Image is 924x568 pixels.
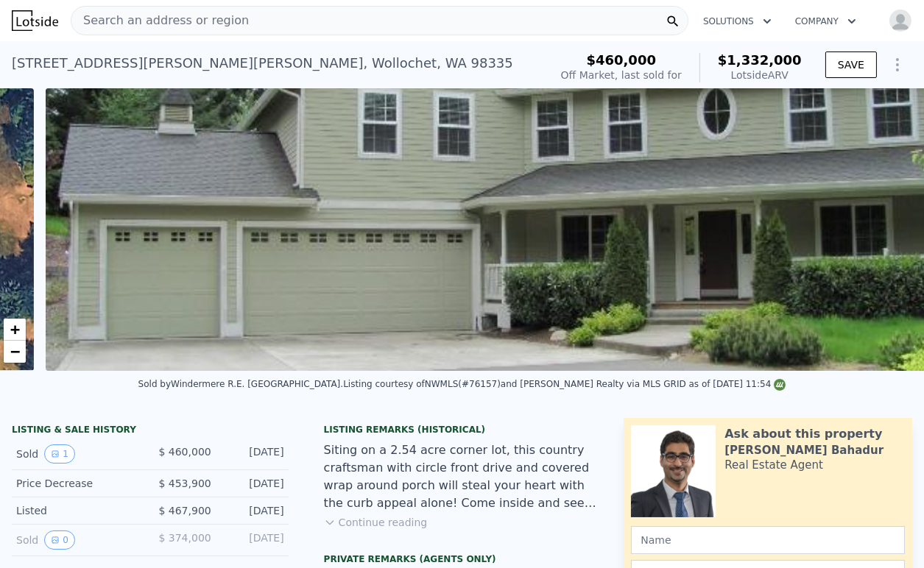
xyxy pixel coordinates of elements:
[4,319,26,341] a: Zoom in
[12,424,289,439] div: LISTING & SALE HISTORY
[223,503,284,518] div: [DATE]
[158,446,211,458] span: $ 460,000
[718,52,802,68] span: $1,332,000
[44,444,75,464] button: View historical data
[774,379,786,391] img: NWMLS Logo
[10,342,20,361] span: −
[12,53,513,74] div: [STREET_ADDRESS][PERSON_NAME][PERSON_NAME] , Wollochet , WA 98335
[561,68,682,82] div: Off Market, last sold for
[71,12,249,29] span: Search an address or region
[691,8,783,35] button: Solutions
[223,444,284,464] div: [DATE]
[223,530,284,550] div: [DATE]
[138,379,344,389] div: Sold by Windermere R.E. [GEOGRAPHIC_DATA] .
[4,341,26,363] a: Zoom out
[587,52,657,68] span: $460,000
[158,478,211,489] span: $ 453,900
[724,443,884,458] div: [PERSON_NAME] Bahadur
[10,320,20,338] span: +
[783,8,868,35] button: Company
[16,503,138,518] div: Listed
[343,379,786,389] div: Listing courtesy of NWMLS (#76157) and [PERSON_NAME] Realty via MLS GRID as of [DATE] 11:54
[44,530,75,550] button: View historical data
[718,68,802,82] div: Lotside ARV
[825,52,877,78] button: SAVE
[324,441,601,512] div: Siting on a 2.54 acre corner lot, this country craftsman with circle front drive and covered wrap...
[158,532,211,544] span: $ 374,000
[889,9,912,32] img: avatar
[16,476,138,491] div: Price Decrease
[16,444,138,464] div: Sold
[16,530,138,550] div: Sold
[12,10,58,31] img: Lotside
[158,505,211,516] span: $ 467,900
[724,425,882,443] div: Ask about this property
[724,458,823,472] div: Real Estate Agent
[631,526,905,554] input: Name
[324,424,601,436] div: Listing Remarks (Historical)
[223,476,284,491] div: [DATE]
[324,515,428,530] button: Continue reading
[324,553,601,568] div: Private Remarks (Agents Only)
[883,50,912,79] button: Show Options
